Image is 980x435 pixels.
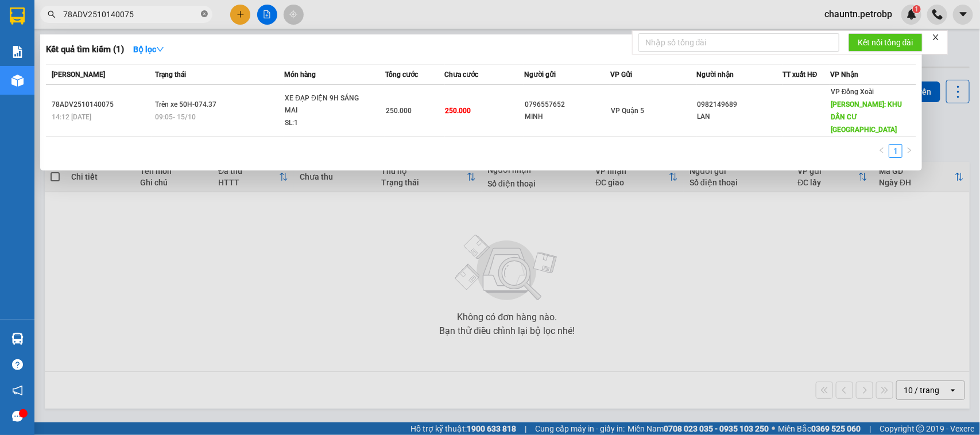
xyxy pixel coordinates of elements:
span: VP Quận 5 [611,107,644,115]
img: warehouse-icon [11,333,24,345]
div: SL: 1 [285,117,371,130]
h3: Kết quả tìm kiếm ( 1 ) [46,44,124,56]
img: solution-icon [11,46,24,58]
li: Next Page [902,144,916,158]
span: close-circle [201,9,208,20]
span: left [878,147,885,154]
span: message [12,411,23,422]
span: 250.000 [386,107,412,115]
div: MINH [525,111,610,123]
li: Previous Page [875,144,889,158]
div: 0796557652 [525,99,610,111]
span: [PERSON_NAME]: KHU DÂN CƯ [GEOGRAPHIC_DATA] [831,100,902,134]
span: Kết nối tổng đài [858,36,913,49]
img: logo-vxr [10,7,25,25]
span: VP Đồng Xoài [831,88,874,96]
span: Trên xe 50H-074.37 [155,100,216,108]
span: Món hàng [284,71,316,79]
li: 1 [889,144,902,158]
span: VP Gửi [610,71,632,79]
span: search [48,10,56,18]
span: Người nhận [696,71,734,79]
span: Trạng thái [155,71,186,79]
img: warehouse-icon [11,75,24,87]
a: 1 [889,145,902,157]
div: 0982149689 [697,99,782,111]
input: Tìm tên, số ĐT hoặc mã đơn [63,8,199,21]
span: close-circle [201,10,208,17]
input: Nhập số tổng đài [638,33,839,52]
span: 09:05 - 15/10 [155,113,196,121]
span: [PERSON_NAME] [52,71,105,79]
button: Bộ lọcdown [124,40,173,59]
span: close [932,33,940,41]
span: TT xuất HĐ [783,71,818,79]
span: Chưa cước [445,71,479,79]
button: Kết nối tổng đài [849,33,923,52]
span: 14:12 [DATE] [52,113,91,121]
strong: Bộ lọc [133,45,164,54]
span: right [906,147,913,154]
span: VP Nhận [830,71,858,79]
span: question-circle [12,359,23,370]
div: LAN [697,111,782,123]
button: right [902,144,916,158]
span: Tổng cước [385,71,418,79]
button: left [875,144,889,158]
span: 250.000 [446,107,471,115]
span: notification [12,385,23,396]
span: Người gửi [524,71,556,79]
span: down [156,45,164,53]
div: 78ADV2510140075 [52,99,152,111]
div: XE ĐẠP ĐIỆN 9H SÁNG MAI [285,92,371,117]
